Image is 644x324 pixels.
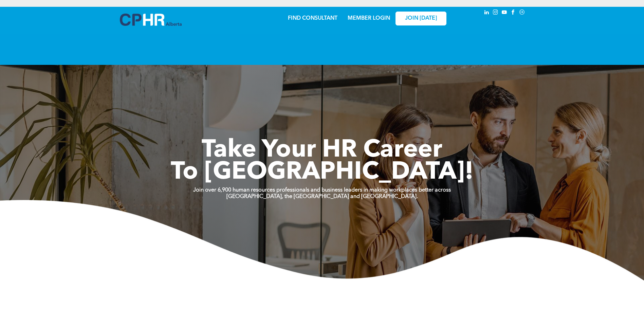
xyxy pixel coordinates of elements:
a: instagram [492,8,499,18]
a: Social network [518,8,526,18]
a: facebook [510,8,517,18]
span: Take Your HR Career [202,138,442,163]
strong: [GEOGRAPHIC_DATA], the [GEOGRAPHIC_DATA] and [GEOGRAPHIC_DATA]. [226,194,418,199]
a: FIND CONSULTANT [288,16,337,21]
img: A blue and white logo for cp alberta [120,14,182,26]
a: linkedin [483,8,491,18]
span: To [GEOGRAPHIC_DATA]! [171,160,474,185]
a: JOIN [DATE] [395,12,446,25]
a: youtube [501,8,508,18]
a: MEMBER LOGIN [348,16,390,21]
span: JOIN [DATE] [405,15,437,22]
strong: Join over 6,900 human resources professionals and business leaders in making workplaces better ac... [193,187,451,193]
